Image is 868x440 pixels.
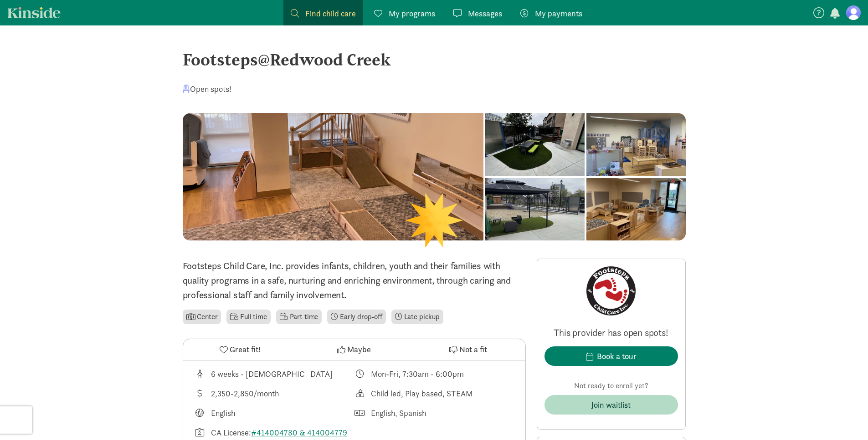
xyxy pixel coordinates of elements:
a: #414004780 & 414004779 [251,427,347,438]
li: Late pickup [391,310,443,324]
li: Center [183,310,221,324]
div: Languages spoken [354,407,514,419]
img: Provider logo [586,266,636,315]
div: Join waitlist [591,399,631,411]
div: Child led, Play based, STEAM [371,387,473,400]
li: Full time [226,310,270,324]
span: Not a fit [459,343,487,355]
li: Part time [276,310,322,324]
a: Kinside [7,7,61,18]
div: This provider's education philosophy [354,387,514,400]
span: My programs [389,7,435,20]
button: Not a fit [411,339,525,360]
div: Book a tour [597,350,637,362]
li: Early drop-off [327,310,386,324]
button: Book a tour [544,346,678,366]
span: My payments [535,7,582,20]
p: Not ready to enroll yet? [544,380,678,391]
button: Maybe [297,339,411,360]
p: Footsteps Child Care, Inc. provides infants, children, youth and their families with quality prog... [183,259,526,302]
div: Class schedule [354,368,514,380]
span: Find child care [305,7,356,20]
span: Maybe [347,343,371,355]
div: Age range for children that this provider cares for [194,368,354,380]
div: Open spots! [183,83,231,95]
span: Great fit! [230,343,261,355]
div: English [211,407,235,419]
div: Mon-Fri, 7:30am - 6:00pm [371,368,464,380]
div: English, Spanish [371,407,426,419]
div: Languages taught [194,407,354,419]
button: Great fit! [183,339,297,360]
div: Average tuition for this program [194,387,354,400]
span: Messages [468,7,502,20]
div: 6 weeks - [DEMOGRAPHIC_DATA] [211,368,333,380]
div: 2,350-2,850/month [211,387,279,400]
button: Join waitlist [544,395,678,415]
p: This provider has open spots! [544,326,678,339]
div: Footsteps@Redwood Creek [183,47,686,72]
